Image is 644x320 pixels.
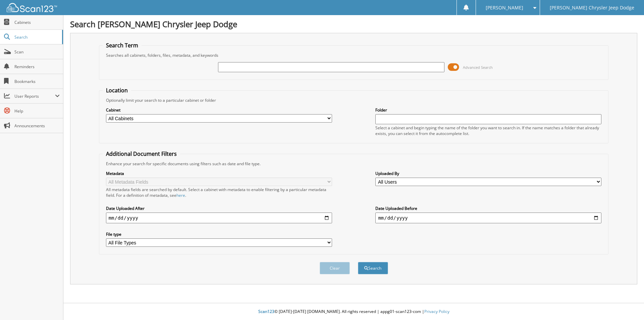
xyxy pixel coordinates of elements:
[103,87,131,94] legend: Location
[258,309,274,314] span: Scan123
[103,150,180,157] legend: Additional Document Filters
[103,42,142,49] legend: Search Term
[106,231,332,237] label: File type
[106,187,332,198] div: All metadata fields are searched by default. Select a cabinet with metadata to enable filtering b...
[375,171,601,176] label: Uploaded By
[14,108,60,114] span: Help
[106,213,332,223] input: start
[14,64,60,70] span: Reminders
[14,123,60,129] span: Announcements
[7,3,57,12] img: scan123-logo-white.svg
[14,49,60,55] span: Scan
[463,65,493,70] span: Advanced Search
[14,93,55,99] span: User Reports
[103,161,605,167] div: Enhance your search for specific documents using filters such as date and file type.
[14,34,59,40] span: Search
[106,171,332,176] label: Metadata
[14,79,60,84] span: Bookmarks
[424,309,449,314] a: Privacy Policy
[70,18,637,30] h1: Search [PERSON_NAME] Chrysler Jeep Dodge
[358,262,388,274] button: Search
[320,262,350,274] button: Clear
[14,19,60,25] span: Cabinets
[375,205,601,211] label: Date Uploaded Before
[375,213,601,223] input: end
[103,97,605,103] div: Optionally limit your search to a particular cabinet or folder
[375,107,601,113] label: Folder
[375,125,601,136] div: Select a cabinet and begin typing the name of the folder you want to search in. If the name match...
[176,192,185,198] a: here
[486,6,523,10] span: [PERSON_NAME]
[550,6,634,10] span: [PERSON_NAME] Chrysler Jeep Dodge
[106,205,332,211] label: Date Uploaded After
[106,107,332,113] label: Cabinet
[103,52,605,58] div: Searches all cabinets, folders, files, metadata, and keywords
[63,304,644,320] div: © [DATE]-[DATE] [DOMAIN_NAME]. All rights reserved | appg01-scan123-com |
